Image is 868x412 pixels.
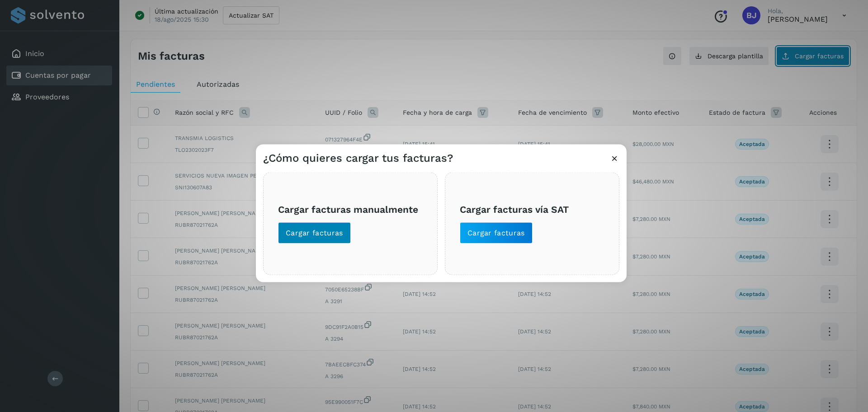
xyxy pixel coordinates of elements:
button: Cargar facturas [278,222,351,244]
span: Cargar facturas [467,228,525,238]
h3: ¿Cómo quieres cargar tus facturas? [263,152,453,165]
h3: Cargar facturas vía SAT [460,203,604,215]
h3: Cargar facturas manualmente [278,203,423,215]
button: Cargar facturas [460,222,533,244]
span: Cargar facturas [286,228,343,238]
